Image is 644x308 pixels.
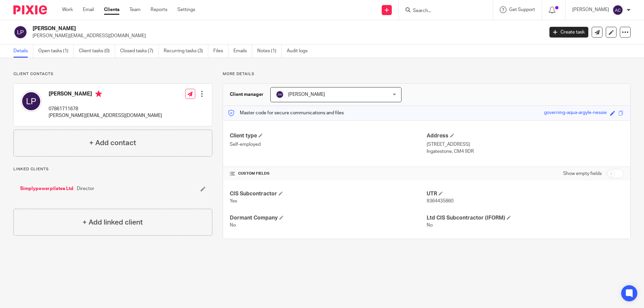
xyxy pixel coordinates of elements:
[257,45,282,58] a: Notes (1)
[213,45,228,58] a: Files
[13,5,47,14] img: Pixie
[288,92,325,97] span: [PERSON_NAME]
[230,199,237,203] span: Yes
[79,45,115,58] a: Client tasks (0)
[104,6,119,13] a: Clients
[427,223,433,228] span: No
[230,91,264,98] h3: Client manager
[49,112,162,119] p: [PERSON_NAME][EMAIL_ADDRESS][DOMAIN_NAME]
[233,45,252,58] a: Emails
[49,90,162,99] h4: [PERSON_NAME]
[572,6,609,13] p: [PERSON_NAME]
[230,132,427,139] h4: Client type
[89,138,136,148] h4: + Add contact
[427,132,624,139] h4: Address
[95,90,102,97] i: Primary
[427,141,624,148] p: [STREET_ADDRESS]
[129,6,141,13] a: Team
[230,223,236,228] span: No
[228,110,344,116] p: Master code for secure communications and files
[33,25,438,32] h2: [PERSON_NAME]
[427,148,624,155] p: Ingatestone, CM4 9DR
[13,167,212,172] p: Linked clients
[412,8,473,14] input: Search
[62,6,73,13] a: Work
[427,190,624,197] h4: UTR
[287,45,313,58] a: Audit logs
[164,45,208,58] a: Recurring tasks (3)
[49,106,162,112] p: 07861711678
[177,6,195,13] a: Settings
[276,90,284,99] img: svg%3E
[83,217,143,228] h4: + Add linked client
[13,45,33,58] a: Details
[612,5,623,15] img: svg%3E
[544,109,607,117] div: governing-aqua-argyle-nessie
[13,71,212,77] p: Client contacts
[230,190,427,197] h4: CIS Subcontractor
[230,171,427,176] h4: CUSTOM FIELDS
[427,214,624,222] h4: Ltd CIS Subcontractor (IFORM)
[563,170,602,177] label: Show empty fields
[230,214,427,222] h4: Dormant Company
[20,185,73,192] a: Simplypowerpilates Ltd
[549,27,588,38] a: Create task
[83,6,94,13] a: Email
[223,71,631,77] p: More details
[509,7,535,12] span: Get Support
[230,141,427,148] p: Self-employed
[151,6,167,13] a: Reports
[13,25,28,39] img: svg%3E
[20,90,42,112] img: svg%3E
[38,45,74,58] a: Open tasks (1)
[427,199,453,203] span: 9364435860
[77,185,94,192] span: Director
[33,33,539,39] p: [PERSON_NAME][EMAIL_ADDRESS][DOMAIN_NAME]
[120,45,159,58] a: Closed tasks (7)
